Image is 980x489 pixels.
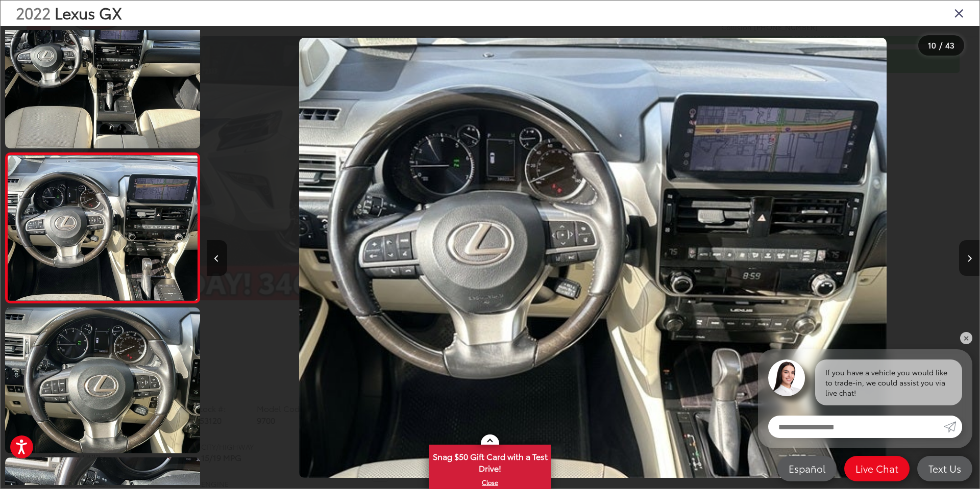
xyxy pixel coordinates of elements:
[768,359,805,396] img: Agent profile photo
[3,1,202,150] img: 2022 Lexus GX 460
[299,38,887,478] img: 2022 Lexus GX 460
[917,456,972,481] a: Text Us
[16,2,51,23] span: 2022
[954,6,964,19] i: Close gallery
[945,39,954,50] span: 43
[928,39,936,50] span: 10
[815,359,962,405] div: If you have a vehicle you would like to trade-in, we could assist you via live chat!
[206,38,979,478] div: 2022 Lexus GX 460 9
[923,462,966,475] span: Text Us
[3,306,202,455] img: 2022 Lexus GX 460
[959,240,979,276] button: Next image
[207,240,227,276] button: Previous image
[430,446,550,477] span: Snag $50 Gift Card with a Test Drive!
[55,2,122,23] span: Lexus GX
[768,416,944,438] input: Enter your message
[944,416,962,438] a: Submit
[6,156,199,300] img: 2022 Lexus GX 460
[844,456,910,481] a: Live Chat
[777,456,837,481] a: Español
[938,42,943,49] span: /
[850,462,903,475] span: Live Chat
[783,462,830,475] span: Español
